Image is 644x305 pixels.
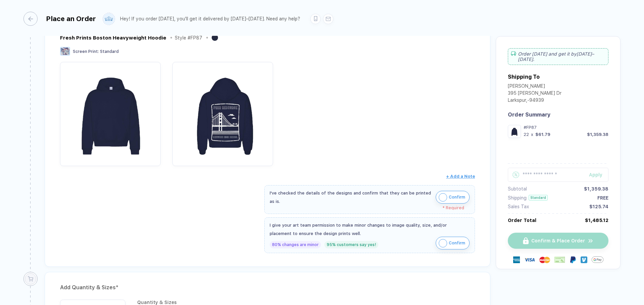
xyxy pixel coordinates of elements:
[539,254,550,265] img: master-card
[597,195,608,201] div: FREE
[513,256,520,263] img: express
[589,204,608,209] div: $125.74
[589,172,608,177] div: Apply
[524,132,529,137] div: 22
[449,238,465,248] span: Confirm
[535,132,550,137] div: $61.79
[554,256,565,263] img: cheque
[581,256,587,263] img: Venmo
[439,193,447,202] img: icon
[60,47,70,56] img: Screen Print
[570,256,576,263] img: Paypal
[508,48,608,65] div: Order [DATE] and get it by [DATE]–[DATE] .
[436,191,470,204] button: iconConfirm
[509,127,519,136] img: 1759886022791xhiup_nt_front.png
[508,97,561,104] div: Larkspur , - 94939
[508,74,540,80] div: Shipping To
[270,241,321,248] div: 80% changes are minor
[524,254,535,265] img: visa
[436,237,470,249] button: iconConfirm
[73,49,99,54] span: Screen Print :
[103,13,115,25] img: user profile
[592,254,603,265] img: GPay
[270,206,464,210] div: * Required
[584,186,608,192] div: $1,359.38
[524,125,608,130] div: #FP87
[270,221,470,238] div: I give your art team permission to make minor changes to image quality, size, and/or placement to...
[63,65,157,159] img: 1759886022791xhiup_nt_front.png
[270,189,432,206] div: I've checked the details of the designs and confirm that they can be printed as is.
[137,300,326,305] div: Quantity & Sizes
[60,282,475,293] div: Add Quantity & Sizes
[508,218,536,223] div: Order Total
[508,90,561,97] div: 395 [PERSON_NAME] Dr
[508,186,527,192] div: Subtotal
[587,132,608,137] div: $1,359.38
[530,132,534,137] div: x
[508,204,529,209] div: Sales Tax
[449,192,465,203] span: Confirm
[120,16,300,22] div: Hey! If you order [DATE], you'll get it delivered by [DATE]–[DATE]. Need any help?
[439,239,447,247] img: icon
[446,174,475,179] span: + Add a Note
[176,65,270,159] img: 1759886022791sjjzh_nt_back.png
[46,15,96,23] div: Place an Order
[508,83,561,90] div: [PERSON_NAME]
[529,195,548,201] div: Standard
[508,111,608,118] div: Order Summary
[175,35,202,41] div: Style # FP87
[581,168,608,182] button: Apply
[100,49,119,54] span: Standard
[60,35,166,41] div: Fresh Prints Boston Heavyweight Hoodie
[446,171,475,182] button: + Add a Note
[324,241,378,248] div: 95% customers say yes!
[508,195,527,201] div: Shipping
[585,218,608,223] div: $1,485.12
